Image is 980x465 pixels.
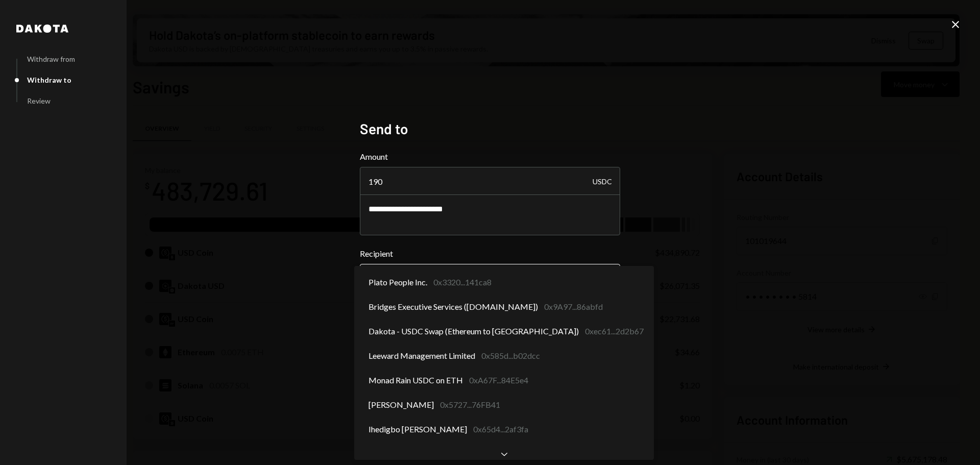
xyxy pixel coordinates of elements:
h2: Send to [360,119,620,139]
div: 0x65d4...2af3fa [473,423,528,435]
span: [PERSON_NAME] [369,399,434,411]
div: 0x5727...76FB41 [440,399,500,411]
div: 0x585d...b02dcc [481,350,540,362]
button: Recipient [360,264,620,292]
input: Enter amount [360,167,620,195]
label: Amount [360,151,620,163]
label: Recipient [360,248,620,260]
div: 0xA67F...84E5e4 [469,374,528,386]
div: 0x3320...141ca8 [433,276,492,288]
div: Review [27,96,51,105]
div: Withdraw to [27,76,71,84]
div: 0x9A97...86abfd [544,301,603,313]
span: Bridges Executive Services ([DOMAIN_NAME]) [369,301,538,313]
div: USDC [593,167,612,195]
span: Ihedigbo [PERSON_NAME] [369,423,467,435]
span: Leeward Management Limited [369,350,475,362]
div: 0xec61...2d2b67 [585,325,644,337]
span: Dakota - USDC Swap (Ethereum to [GEOGRAPHIC_DATA]) [369,325,579,337]
span: Monad Rain USDC on ETH [369,374,463,386]
div: Withdraw from [27,55,75,63]
span: Plato People Inc. [369,276,427,288]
